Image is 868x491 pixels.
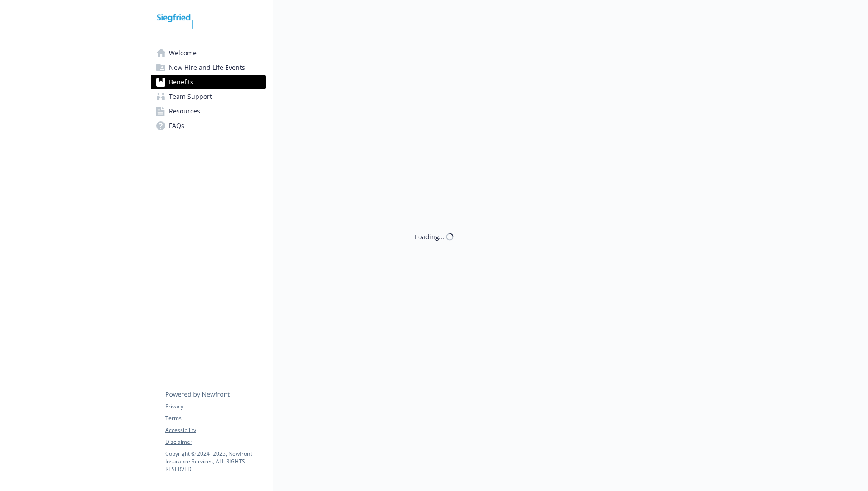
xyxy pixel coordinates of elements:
[165,403,265,411] a: Privacy
[151,75,266,89] a: Benefits
[169,75,193,89] span: Benefits
[151,89,266,104] a: Team Support
[165,450,265,473] p: Copyright © 2024 - 2025 , Newfront Insurance Services, ALL RIGHTS RESERVED
[151,60,266,75] a: New Hire and Life Events
[169,46,197,60] span: Welcome
[169,104,200,118] span: Resources
[165,426,265,434] a: Accessibility
[151,104,266,118] a: Resources
[151,118,266,133] a: FAQs
[169,89,212,104] span: Team Support
[165,438,265,446] a: Disclaimer
[165,414,265,422] a: Terms
[169,60,245,75] span: New Hire and Life Events
[415,232,444,241] div: Loading...
[169,118,184,133] span: FAQs
[151,46,266,60] a: Welcome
